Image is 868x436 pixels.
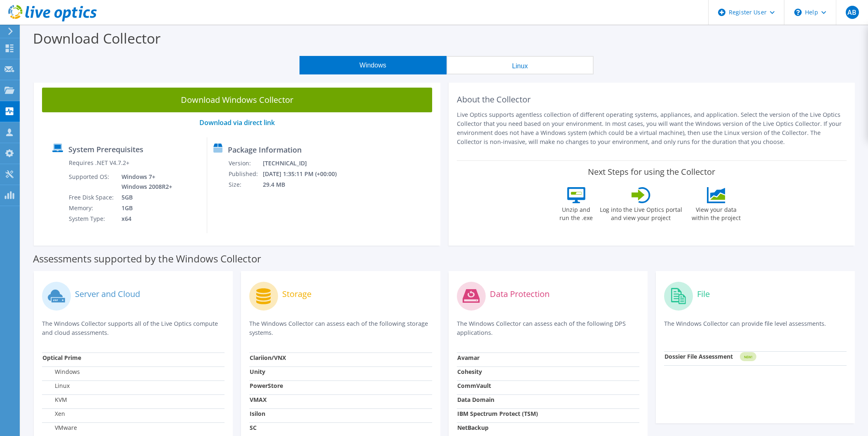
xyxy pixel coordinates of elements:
[664,353,733,360] strong: Dossier File Assessment
[250,396,267,404] strong: VMAX
[115,172,174,192] td: Windows 7+ Windows 2008R2+
[457,368,482,376] strong: Cohesity
[250,410,265,417] strong: Isilon
[42,368,80,376] label: Windows
[68,203,115,213] td: Memory:
[457,424,489,431] strong: NetBackup
[697,290,710,298] label: File
[69,159,129,167] label: Requires .NET V4.7.2+
[42,396,67,404] label: KVM
[68,145,143,153] label: System Prerequisites
[228,169,262,179] td: Published:
[262,179,348,190] td: 29.4 MB
[262,158,348,169] td: [TECHNICAL_ID]
[42,382,70,390] label: Linux
[250,354,286,362] strong: Clariion/VNX
[33,29,161,48] label: Download Collector
[75,290,140,298] label: Server and Cloud
[588,167,715,177] label: Next Steps for using the Collector
[68,172,115,192] td: Supported OS:
[687,203,746,222] label: View your data within the project
[794,9,802,16] svg: \n
[42,88,432,112] a: Download Windows Collector
[262,169,348,179] td: [DATE] 1:35:11 PM (+00:00)
[457,95,847,104] h2: About the Collector
[457,354,480,362] strong: Avamar
[557,203,595,222] label: Unzip and run the .exe
[490,290,550,298] label: Data Protection
[228,158,262,169] td: Version:
[447,56,594,74] button: Linux
[42,319,225,337] p: The Windows Collector supports all of the Live Optics compute and cloud assessments.
[42,354,81,362] strong: Optical Prime
[228,179,262,190] td: Size:
[115,213,174,224] td: x64
[115,192,174,203] td: 5GB
[599,203,683,222] label: Log into the Live Optics portal and view your project
[249,319,432,337] p: The Windows Collector can assess each of the following storage systems.
[33,255,261,263] label: Assessments supported by the Windows Collector
[744,355,752,359] tspan: NEW!
[250,424,257,431] strong: SC
[846,6,859,19] span: AB
[42,424,77,432] label: VMware
[664,319,847,336] p: The Windows Collector can provide file level assessments.
[228,146,302,154] label: Package Information
[457,110,847,146] p: Live Optics supports agentless collection of different operating systems, appliances, and applica...
[250,368,265,376] strong: Unity
[457,410,538,417] strong: IBM Spectrum Protect (TSM)
[282,290,311,298] label: Storage
[115,203,174,213] td: 1GB
[250,382,283,390] strong: PowerStore
[299,56,447,74] button: Windows
[68,192,115,203] td: Free Disk Space:
[68,213,115,224] td: System Type:
[457,382,491,390] strong: CommVault
[42,410,65,418] label: Xen
[199,118,275,127] a: Download via direct link
[457,396,494,404] strong: Data Domain
[457,319,639,337] p: The Windows Collector can assess each of the following DPS applications.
